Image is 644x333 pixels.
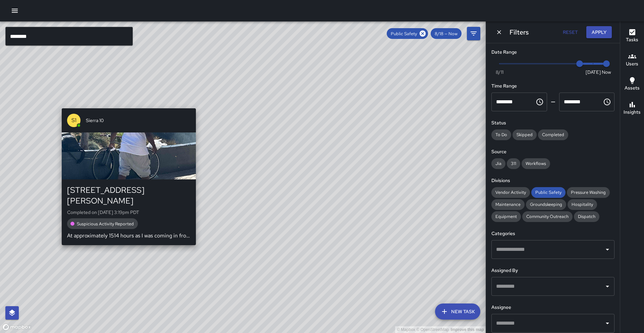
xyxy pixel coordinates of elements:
div: Skipped [513,129,537,140]
span: Hospitality [568,202,597,207]
div: To Do [491,129,511,140]
div: Jia [491,158,505,169]
div: Equipment [491,211,521,222]
p: Completed on [DATE] 3:19pm PDT [67,209,191,216]
button: S1Sierra 10[STREET_ADDRESS][PERSON_NAME]Completed on [DATE] 3:19pm PDTSuspicious Activity Reporte... [62,108,196,245]
span: 8/11 [496,69,503,75]
h6: Assigned By [491,267,614,274]
span: Community Outreach [522,214,573,219]
div: Pressure Washing [567,187,610,198]
span: Dispatch [574,214,599,219]
span: Now [602,69,611,75]
button: Choose time, selected time is 12:00 AM [533,95,546,109]
div: Dispatch [574,211,599,222]
span: Jia [491,161,505,166]
div: Public Safety [531,187,566,198]
button: Dismiss [494,27,504,37]
div: Vendor Activity [491,187,530,198]
button: Users [620,48,644,72]
h6: Divisions [491,177,614,184]
span: Public Safety [387,31,421,37]
h6: Time Range [491,82,614,90]
button: Open [603,245,612,254]
h6: Assignee [491,304,614,311]
h6: Insights [624,109,641,116]
button: Choose time, selected time is 11:59 PM [600,95,614,109]
h6: Date Range [491,49,614,56]
button: Insights [620,97,644,121]
div: [STREET_ADDRESS][PERSON_NAME] [67,185,191,206]
h6: Status [491,119,614,127]
button: Reset [559,26,581,39]
button: Open [603,319,612,328]
div: Workflows [522,158,550,169]
span: Completed [538,132,568,137]
button: Assets [620,72,644,97]
p: At approximately 1514 hours as I was coming in from the north side of [PERSON_NAME], turn to the ... [67,232,191,240]
p: S1 [71,116,76,124]
h6: Source [491,148,614,156]
span: Groundskeeping [526,202,566,207]
button: New Task [435,303,480,320]
div: Hospitality [568,199,597,210]
span: Pressure Washing [567,189,610,195]
span: Equipment [491,214,521,219]
h6: Tasks [626,36,638,44]
div: Community Outreach [522,211,573,222]
span: 8/18 — Now [431,31,462,37]
div: Maintenance [491,199,525,210]
span: Vendor Activity [491,189,530,195]
span: Sierra 10 [86,117,191,124]
div: 311 [507,158,520,169]
button: Filters [467,27,480,40]
span: Skipped [513,132,537,137]
span: [DATE] [586,69,601,75]
button: Tasks [620,24,644,48]
h6: Assets [625,85,640,92]
button: Apply [586,26,612,39]
div: Public Safety [387,28,428,39]
h6: Users [626,60,638,68]
div: Completed [538,129,568,140]
span: Maintenance [491,202,525,207]
span: Suspicious Activity Reported [73,221,138,227]
h6: Categories [491,230,614,237]
span: 311 [507,161,520,166]
button: Open [603,282,612,291]
span: To Do [491,132,511,137]
span: Workflows [522,161,550,166]
h6: Filters [509,27,529,38]
span: Public Safety [531,189,566,195]
div: Groundskeeping [526,199,566,210]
